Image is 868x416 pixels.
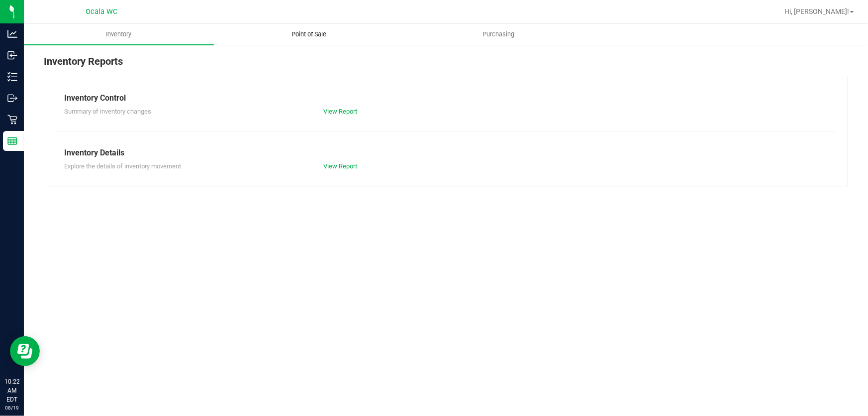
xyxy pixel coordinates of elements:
[64,108,151,115] span: Summary of inventory changes
[470,30,528,39] span: Purchasing
[214,24,404,45] a: Point of Sale
[278,30,340,39] span: Point of Sale
[4,404,19,412] p: 08/19
[7,115,17,125] inline-svg: Retail
[64,92,828,104] div: Inventory Control
[44,54,848,77] div: Inventory Reports
[784,7,849,15] span: Hi, [PERSON_NAME]!
[7,50,17,60] inline-svg: Inbound
[7,136,17,146] inline-svg: Reports
[86,7,117,16] span: Ocala WC
[64,147,828,159] div: Inventory Details
[404,24,594,45] a: Purchasing
[64,162,181,170] span: Explore the details of inventory movement
[7,93,17,103] inline-svg: Outbound
[7,29,17,39] inline-svg: Analytics
[4,377,19,404] p: 10:22 AM EDT
[93,30,145,39] span: Inventory
[24,24,214,45] a: Inventory
[7,72,17,82] inline-svg: Inventory
[324,162,358,170] a: View Report
[324,108,358,115] a: View Report
[10,336,40,366] iframe: Resource center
